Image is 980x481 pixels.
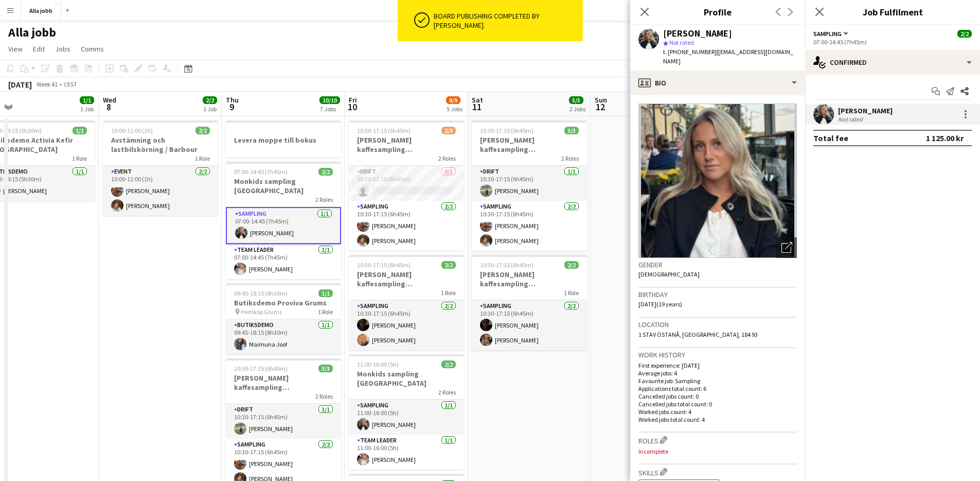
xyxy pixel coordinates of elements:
img: Crew avatar or photo [638,104,797,258]
p: First experience: [DATE] [638,362,797,369]
span: 10:30-17:15 (6h45m) [357,127,411,134]
span: Comms [81,44,104,54]
div: Not rated [838,115,865,123]
app-job-card: 07:00-14:45 (7h45m)2/2Monkids sampling [GEOGRAPHIC_DATA]2 RolesSampling1/107:00-14:45 (7h45m)[PER... [226,162,341,279]
span: View [8,44,23,54]
app-card-role: Drift0/110:30-17:15 (6h45m) [349,166,464,201]
span: 2/2 [441,261,456,269]
span: Fri [349,95,357,105]
div: CEST [64,80,77,88]
div: 10:00-11:00 (1h)2/2Avstämning och lastbilskörning / Barbour1 RoleEvent2/210:00-11:00 (1h)[PERSON_... [103,121,218,216]
span: 1/1 [80,96,94,104]
span: 10 [347,101,357,113]
app-card-role: Team Leader1/111:00-16:00 (5h)[PERSON_NAME] [349,435,464,470]
button: Sampling [813,30,850,38]
span: 2/2 [441,360,456,368]
span: [DATE] (19 years) [638,300,682,308]
span: 8/9 [446,96,460,104]
a: Comms [77,42,108,56]
span: 3/3 [318,365,333,372]
div: 07:00-14:45 (7h45m) [813,38,972,46]
p: Cancelled jobs count: 0 [638,392,797,400]
h3: Avstämning och lastbilskörning / Barbour [103,135,218,154]
span: 12 [593,101,607,113]
app-job-card: 10:30-17:15 (6h45m)3/3[PERSON_NAME] kaffesampling [GEOGRAPHIC_DATA]2 RolesDrift1/110:30-17:15 (6h... [472,121,587,251]
span: 2/2 [564,261,579,269]
p: Cancelled jobs total count: 0 [638,400,797,408]
app-card-role: Drift1/110:30-17:15 (6h45m)[PERSON_NAME] [472,166,587,201]
span: 10:30-17:15 (6h45m) [480,261,533,269]
h3: Roles [638,435,797,445]
app-card-role: Team Leader1/107:00-14:45 (7h45m)[PERSON_NAME] [226,244,341,279]
div: 7 Jobs [320,105,340,113]
h3: [PERSON_NAME] kaffesampling [GEOGRAPHIC_DATA] [349,135,464,154]
p: Worked jobs total count: 4 [638,416,797,423]
span: 1 Role [195,154,210,162]
span: Thu [226,95,239,105]
span: Edit [33,44,45,54]
span: 5/5 [569,96,583,104]
span: 2 Roles [315,196,333,203]
h3: [PERSON_NAME] kaffesampling [GEOGRAPHIC_DATA] [349,270,464,288]
span: 11:00-16:00 (5h) [357,360,399,368]
p: Applications total count: 6 [638,385,797,392]
a: Edit [29,42,49,56]
p: Favourite job: Sampling [638,377,797,385]
span: 1/1 [73,127,87,134]
span: 1 Role [72,154,87,162]
app-job-card: 10:30-17:15 (6h45m)2/2[PERSON_NAME] kaffesampling [GEOGRAPHIC_DATA]1 RoleSampling2/210:30-17:15 (... [472,255,587,350]
h3: Birthday [638,290,797,299]
app-job-card: 09:45-18:15 (8h30m)1/1Butiksdemo Proviva Grums Hemköp Grums1 RoleButiksdemo1/109:45-18:15 (8h30m)... [226,283,341,354]
div: [DATE] [8,79,32,90]
span: 8 [101,101,116,113]
h3: [PERSON_NAME] kaffesampling [GEOGRAPHIC_DATA] [226,373,341,392]
app-card-role: Sampling2/210:30-17:15 (6h45m)[PERSON_NAME][PERSON_NAME] [472,300,587,350]
app-job-card: 10:30-17:15 (6h45m)2/2[PERSON_NAME] kaffesampling [GEOGRAPHIC_DATA]1 RoleSampling2/210:30-17:15 (... [349,255,464,350]
h3: Monkids sampling [GEOGRAPHIC_DATA] [226,177,341,195]
span: 2/3 [441,127,456,134]
span: 2/2 [195,127,210,134]
h3: [PERSON_NAME] kaffesampling [GEOGRAPHIC_DATA] [472,135,587,154]
div: Board publishing completed by [PERSON_NAME]. [434,11,579,30]
app-card-role: Sampling2/210:30-17:15 (6h45m)[PERSON_NAME][PERSON_NAME] [349,201,464,251]
span: 1 Role [564,289,579,297]
h3: Skills [638,467,797,477]
span: Week 41 [34,80,60,88]
div: 2 Jobs [569,105,585,113]
span: 09:45-18:15 (8h30m) [234,289,288,297]
h3: Gender [638,260,797,269]
h3: Location [638,320,797,329]
span: Sampling [813,30,842,38]
span: | [EMAIL_ADDRESS][DOMAIN_NAME] [663,48,793,65]
span: 1 Role [441,289,456,297]
div: 11:00-16:00 (5h)2/2Monkids sampling [GEOGRAPHIC_DATA]2 RolesSampling1/111:00-16:00 (5h)[PERSON_NA... [349,354,464,470]
span: 3/3 [564,127,579,134]
app-job-card: Levera moppe till bokus [226,121,341,158]
h3: Profile [630,5,805,19]
span: 10:00-11:00 (1h) [111,127,153,134]
app-card-role: Drift1/110:30-17:15 (6h45m)[PERSON_NAME] [226,404,341,439]
span: 9 [224,101,239,113]
span: t. [PHONE_NUMBER] [663,48,717,56]
app-card-role: Butiksdemo1/109:45-18:15 (8h30m)Maimuna Joof [226,319,341,354]
span: 2 Roles [438,154,456,162]
div: Open photos pop-in [776,237,797,258]
span: 2 Roles [315,392,333,400]
span: 2/2 [957,30,972,38]
span: 10/10 [319,96,340,104]
app-job-card: 10:30-17:15 (6h45m)2/3[PERSON_NAME] kaffesampling [GEOGRAPHIC_DATA]2 RolesDrift0/110:30-17:15 (6h... [349,121,464,251]
span: 07:00-14:45 (7h45m) [234,168,288,176]
h3: Levera moppe till bokus [226,135,341,145]
h3: Work history [638,350,797,359]
div: [PERSON_NAME] [663,29,732,38]
span: 1 STAV ÖSTANÅ, [GEOGRAPHIC_DATA], 184 93 [638,331,758,338]
span: 2/2 [203,96,217,104]
div: 1 125.00 kr [926,133,964,143]
span: 10:30-17:15 (6h45m) [480,127,533,134]
app-card-role: Sampling1/107:00-14:45 (7h45m)[PERSON_NAME] [226,207,341,244]
h3: Job Fulfilment [805,5,980,19]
